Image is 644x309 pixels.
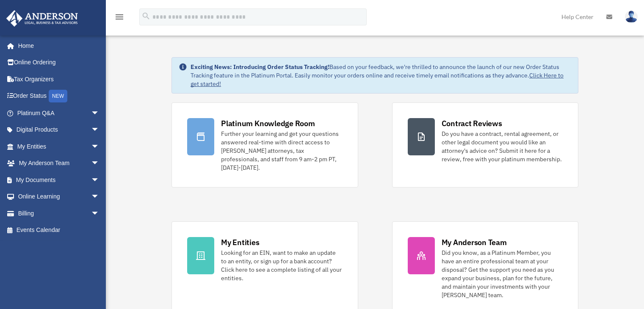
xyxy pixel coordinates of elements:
i: menu [114,12,124,22]
a: Home [6,37,108,54]
div: Do you have a contract, rental agreement, or other legal document you would like an attorney's ad... [442,130,563,163]
a: My Anderson Teamarrow_drop_down [6,155,112,172]
img: User Pic [625,11,638,23]
a: Events Calendar [6,222,112,239]
div: Looking for an EIN, want to make an update to an entity, or sign up for a bank account? Click her... [221,248,342,282]
span: arrow_drop_down [91,138,108,155]
a: My Entitiesarrow_drop_down [6,138,112,155]
span: arrow_drop_down [91,188,108,206]
div: My Entities [221,237,259,248]
span: arrow_drop_down [91,205,108,222]
a: Online Learningarrow_drop_down [6,188,112,205]
strong: Exciting News: Introducing Order Status Tracking! [191,63,329,71]
a: Tax Organizers [6,71,112,88]
div: Based on your feedback, we're thrilled to announce the launch of our new Order Status Tracking fe... [191,63,571,88]
span: arrow_drop_down [91,121,108,139]
a: Platinum Knowledge Room Further your learning and get your questions answered real-time with dire... [171,102,358,188]
a: Platinum Q&Aarrow_drop_down [6,105,112,121]
a: Digital Productsarrow_drop_down [6,121,112,138]
i: search [141,11,151,21]
div: NEW [49,90,67,102]
img: Anderson Advisors Platinum Portal [4,10,80,27]
a: Billingarrow_drop_down [6,205,112,222]
div: Platinum Knowledge Room [221,118,315,129]
span: arrow_drop_down [91,155,108,172]
a: Order StatusNEW [6,88,112,105]
div: Did you know, as a Platinum Member, you have an entire professional team at your disposal? Get th... [442,248,563,299]
a: Online Ordering [6,54,112,71]
div: Further your learning and get your questions answered real-time with direct access to [PERSON_NAM... [221,130,342,172]
div: Contract Reviews [442,118,502,129]
a: Click Here to get started! [191,72,564,88]
span: arrow_drop_down [91,105,108,122]
a: My Documentsarrow_drop_down [6,171,112,188]
a: Contract Reviews Do you have a contract, rental agreement, or other legal document you would like... [392,102,578,188]
div: My Anderson Team [442,237,507,248]
span: arrow_drop_down [91,171,108,189]
a: menu [114,15,124,22]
